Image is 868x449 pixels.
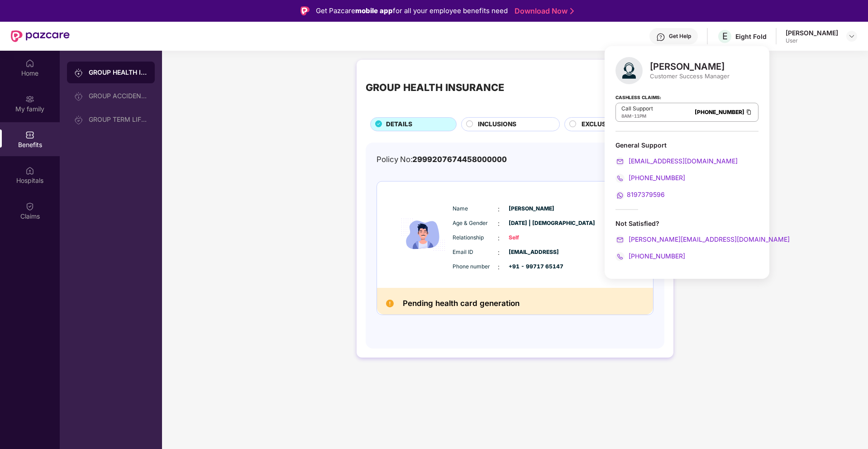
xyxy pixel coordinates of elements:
div: Get Pazcare for all your employee benefits need [316,5,508,16]
img: svg+xml;base64,PHN2ZyBpZD0iSG9tZSIgeG1sbnM9Imh0dHA6Ly93d3cudzMub3JnLzIwMDAvc3ZnIiB3aWR0aD0iMjAiIG... [25,59,34,68]
span: [PERSON_NAME][EMAIL_ADDRESS][DOMAIN_NAME] [627,235,790,243]
div: GROUP ACCIDENTAL INSURANCE [89,92,148,100]
img: svg+xml;base64,PHN2ZyB4bWxucz0iaHR0cDovL3d3dy53My5vcmcvMjAwMC9zdmciIHdpZHRoPSIyMCIgaGVpZ2h0PSIyMC... [615,191,625,200]
img: svg+xml;base64,PHN2ZyB4bWxucz0iaHR0cDovL3d3dy53My5vcmcvMjAwMC9zdmciIHdpZHRoPSIyMCIgaGVpZ2h0PSIyMC... [615,157,625,166]
span: 11PM [634,113,646,119]
div: General Support [615,141,758,149]
div: Customer Success Manager [650,72,730,80]
img: Stroke [570,6,574,16]
img: svg+xml;base64,PHN2ZyBpZD0iSG9zcGl0YWxzIiB4bWxucz0iaHR0cDovL3d3dy53My5vcmcvMjAwMC9zdmciIHdpZHRoPS... [25,166,34,175]
span: 2999207674458000000 [412,155,507,164]
img: Logo [300,6,310,15]
span: : [498,233,500,243]
span: : [498,204,500,214]
img: svg+xml;base64,PHN2ZyB4bWxucz0iaHR0cDovL3d3dy53My5vcmcvMjAwMC9zdmciIHdpZHRoPSIyMCIgaGVpZ2h0PSIyMC... [615,235,625,244]
a: [EMAIL_ADDRESS][DOMAIN_NAME] [615,157,738,165]
h2: Pending health card generation [403,297,520,310]
span: [EMAIL_ADDRESS] [509,248,554,257]
div: - [621,112,653,119]
span: Email ID [453,248,498,257]
span: +91 - 99717 65147 [509,263,554,271]
a: [PHONE_NUMBER] [695,109,744,115]
img: Pending [386,300,394,307]
span: 8197379596 [627,191,665,198]
a: 8197379596 [615,191,665,198]
p: Call Support [621,105,653,112]
div: GROUP HEALTH INSURANCE [366,80,504,95]
span: [DATE] | [DEMOGRAPHIC_DATA] [509,219,554,228]
div: Policy No: [377,153,507,165]
span: : [498,248,500,258]
div: [PERSON_NAME] [650,61,730,72]
img: svg+xml;base64,PHN2ZyBpZD0iSGVscC0zMngzMiIgeG1sbnM9Imh0dHA6Ly93d3cudzMub3JnLzIwMDAvc3ZnIiB3aWR0aD... [656,33,665,42]
div: User [786,37,838,44]
div: Get Help [669,33,691,40]
img: svg+xml;base64,PHN2ZyB4bWxucz0iaHR0cDovL3d3dy53My5vcmcvMjAwMC9zdmciIHdpZHRoPSIyMCIgaGVpZ2h0PSIyMC... [615,174,625,183]
span: Relationship [453,234,498,242]
span: Name [453,205,498,213]
span: DETAILS [386,119,412,129]
span: : [498,219,500,229]
img: svg+xml;base64,PHN2ZyBpZD0iQ2xhaW0iIHhtbG5zPSJodHRwOi8vd3d3LnczLm9yZy8yMDAwL3N2ZyIgd2lkdGg9IjIwIi... [25,202,34,211]
span: [PHONE_NUMBER] [627,252,685,260]
span: [EMAIL_ADDRESS][DOMAIN_NAME] [627,157,738,165]
a: [PHONE_NUMBER] [615,252,685,260]
img: svg+xml;base64,PHN2ZyBpZD0iRHJvcGRvd24tMzJ4MzIiIHhtbG5zPSJodHRwOi8vd3d3LnczLm9yZy8yMDAwL3N2ZyIgd2... [848,33,855,40]
span: [PHONE_NUMBER] [627,174,685,182]
span: Phone number [453,263,498,271]
span: 8AM [621,113,631,119]
div: [PERSON_NAME] [786,29,838,37]
div: Not Satisfied? [615,219,758,261]
img: svg+xml;base64,PHN2ZyB3aWR0aD0iMjAiIGhlaWdodD0iMjAiIHZpZXdCb3g9IjAgMCAyMCAyMCIgZmlsbD0ibm9uZSIgeG... [74,68,83,77]
span: Self [509,234,554,242]
span: [PERSON_NAME] [509,205,554,213]
strong: Cashless Claims: [615,92,661,102]
img: svg+xml;base64,PHN2ZyBpZD0iQmVuZWZpdHMiIHhtbG5zPSJodHRwOi8vd3d3LnczLm9yZy8yMDAwL3N2ZyIgd2lkdGg9Ij... [25,130,34,139]
div: Eight Fold [735,32,767,41]
div: Not Satisfied? [615,219,758,228]
img: Clipboard Icon [745,108,753,116]
span: : [498,262,500,272]
span: Age & Gender [453,219,498,228]
img: svg+xml;base64,PHN2ZyB4bWxucz0iaHR0cDovL3d3dy53My5vcmcvMjAwMC9zdmciIHdpZHRoPSIyMCIgaGVpZ2h0PSIyMC... [615,252,625,261]
span: E [722,31,728,42]
strong: mobile app [355,6,393,15]
span: INCLUSIONS [478,119,516,129]
img: svg+xml;base64,PHN2ZyB3aWR0aD0iMjAiIGhlaWdodD0iMjAiIHZpZXdCb3g9IjAgMCAyMCAyMCIgZmlsbD0ibm9uZSIgeG... [74,92,83,101]
img: icon [396,191,450,279]
img: svg+xml;base64,PHN2ZyB3aWR0aD0iMjAiIGhlaWdodD0iMjAiIHZpZXdCb3g9IjAgMCAyMCAyMCIgZmlsbD0ibm9uZSIgeG... [74,115,83,124]
img: svg+xml;base64,PHN2ZyB3aWR0aD0iMjAiIGhlaWdodD0iMjAiIHZpZXdCb3g9IjAgMCAyMCAyMCIgZmlsbD0ibm9uZSIgeG... [25,95,34,104]
img: New Pazcare Logo [11,30,70,42]
span: EXCLUSIONS [582,119,621,129]
img: svg+xml;base64,PHN2ZyB4bWxucz0iaHR0cDovL3d3dy53My5vcmcvMjAwMC9zdmciIHhtbG5zOnhsaW5rPSJodHRwOi8vd3... [615,57,643,84]
a: [PERSON_NAME][EMAIL_ADDRESS][DOMAIN_NAME] [615,235,790,243]
a: [PHONE_NUMBER] [615,174,685,182]
div: GROUP TERM LIFE INSURANCE [89,116,148,123]
div: General Support [615,141,758,200]
a: Download Now [515,6,571,16]
div: GROUP HEALTH INSURANCE [89,68,148,77]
